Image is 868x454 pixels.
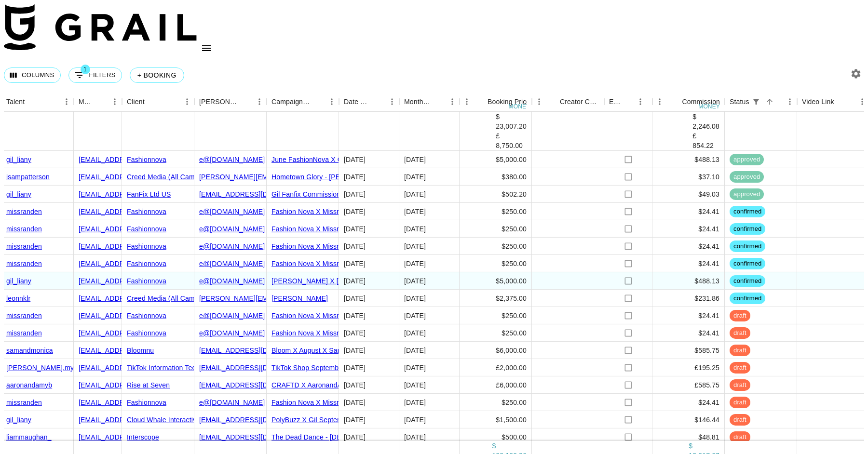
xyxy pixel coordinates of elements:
[682,93,720,111] div: Commission
[652,238,725,255] div: $24.41
[127,347,154,354] a: Bloomnu
[122,93,194,111] div: Client
[127,381,170,389] a: Rise at Seven
[271,312,358,320] a: Fashion Nova X Missranden
[6,433,52,441] a: liammaughan_
[344,311,366,320] div: 11/03/2025
[460,342,532,359] div: $6,000.00
[460,359,532,376] div: £2,000.00
[344,207,366,216] div: 11/03/2025
[652,168,725,186] div: $37.10
[652,394,725,411] div: $24.41
[834,95,848,108] button: Sort
[404,241,426,251] div: Sep '25
[1,93,74,111] div: Talent
[79,277,195,285] a: [EMAIL_ADDRESS][DOMAIN_NAME]
[199,381,315,389] a: [EMAIL_ADDRESS][DOMAIN_NAME]
[404,363,426,373] div: Sep '25
[404,207,426,216] div: Sep '25
[404,294,426,303] div: Sep '25
[730,328,750,337] span: draft
[404,415,426,425] div: Sep '25
[460,272,532,290] div: $5,000.00
[652,186,725,203] div: $49.03
[6,416,31,424] a: gil_liany
[6,364,81,372] a: [PERSON_NAME].mysz
[496,112,527,121] div: $
[730,380,750,389] span: draft
[199,347,315,354] a: [EMAIL_ADDRESS][DOMAIN_NAME]
[271,416,353,424] a: PolyBuzz X Gil September
[730,93,749,111] div: Status
[79,225,195,233] a: [EMAIL_ADDRESS][DOMAIN_NAME]
[399,93,460,111] div: Month Due
[783,94,797,109] button: Menu
[344,432,366,442] div: 04/09/2025
[271,381,355,389] a: CRAFTD X AaronandAmyb
[445,94,460,109] button: Menu
[311,95,325,108] button: Sort
[496,141,527,150] div: 8,750.00
[271,173,385,181] a: Hometown Glory - [PERSON_NAME]
[344,172,366,182] div: 30/05/2025
[460,324,532,342] div: $250.00
[271,156,346,163] a: June FashionNova X Gil
[698,104,720,109] div: money
[763,95,776,108] button: Sort
[730,276,765,285] span: confirmed
[404,398,426,407] div: Sep '25
[199,190,315,198] a: [EMAIL_ADDRESS][DOMAIN_NAME]
[199,260,265,267] a: e@[DOMAIN_NAME]
[79,347,195,354] a: [EMAIL_ADDRESS][DOMAIN_NAME]
[79,242,195,250] a: [EMAIL_ADDRESS][DOMAIN_NAME]
[344,259,366,268] div: 11/03/2025
[197,39,216,58] button: open drawer
[127,416,251,424] a: Cloud Whale Interactive Technology LLC
[730,363,750,372] span: draft
[730,415,750,424] span: draft
[271,93,311,111] div: Campaign (Type)
[79,173,195,181] a: [EMAIL_ADDRESS][DOMAIN_NAME]
[79,381,195,389] a: [EMAIL_ADDRESS][DOMAIN_NAME]
[6,93,25,111] div: Talent
[6,208,42,215] a: missranden
[532,93,604,111] div: Creator Commmission Override
[730,224,765,233] span: confirmed
[488,93,530,111] div: Booking Price
[496,121,527,131] div: 23,007.20
[6,312,42,320] a: missranden
[730,294,765,303] span: confirmed
[344,415,366,425] div: 19/08/2025
[460,238,532,255] div: $250.00
[199,225,265,233] a: e@[DOMAIN_NAME]
[344,155,366,164] div: 02/06/2025
[749,95,763,108] div: 1 active filter
[344,276,366,286] div: 02/06/2025
[4,4,197,50] img: Grail Talent
[730,241,765,251] span: confirmed
[460,255,532,272] div: $250.00
[271,433,463,441] a: The Dead Dance - [DEMOGRAPHIC_DATA][PERSON_NAME]
[339,93,399,111] div: Date Created
[730,311,750,320] span: draft
[404,259,426,268] div: Sep '25
[652,359,725,376] div: £195.25
[344,380,366,390] div: 05/08/2025
[460,186,532,203] div: $502.20
[127,364,261,372] a: TikTok Information Technologies UK Limited
[127,277,166,285] a: Fashionnova
[325,94,339,109] button: Menu
[59,94,74,109] button: Menu
[460,151,532,168] div: $5,000.00
[180,94,194,109] button: Menu
[6,277,31,285] a: gil_liany
[604,93,652,111] div: Expenses: Remove Commission?
[79,208,195,215] a: [EMAIL_ADDRESS][DOMAIN_NAME]
[271,260,358,267] a: Fashion Nova X Missranden
[127,225,166,233] a: Fashionnova
[652,151,725,168] div: $488.13
[404,155,426,164] div: Sep '25
[199,156,265,163] a: e@[DOMAIN_NAME]
[652,342,725,359] div: $585.75
[79,294,195,302] a: [EMAIL_ADDRESS][DOMAIN_NAME]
